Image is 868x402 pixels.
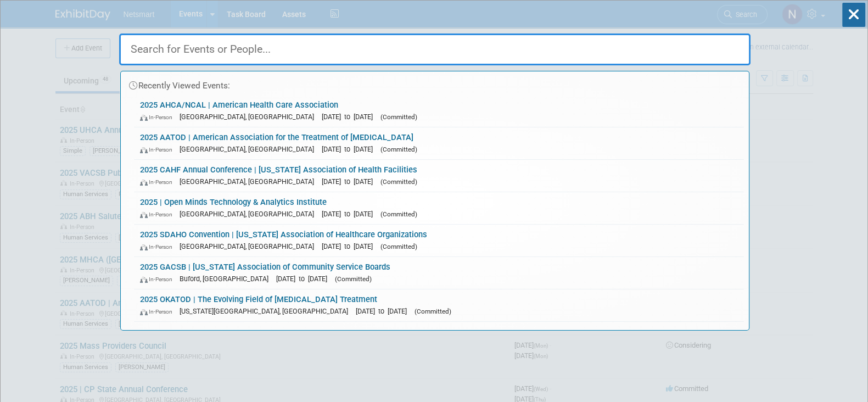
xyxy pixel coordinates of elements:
[140,276,177,283] span: In-Person
[180,210,320,218] span: [GEOGRAPHIC_DATA], [GEOGRAPHIC_DATA]
[380,113,417,121] span: (Committed)
[322,177,378,186] span: [DATE] to [DATE]
[135,225,743,256] a: 2025 SDAHO Convention | [US_STATE] Association of Healthcare Organizations In-Person [GEOGRAPHIC_...
[380,243,417,250] span: (Committed)
[135,95,743,127] a: 2025 AHCA/NCAL | American Health Care Association In-Person [GEOGRAPHIC_DATA], [GEOGRAPHIC_DATA] ...
[140,308,177,315] span: In-Person
[180,145,320,153] span: [GEOGRAPHIC_DATA], [GEOGRAPHIC_DATA]
[380,146,417,153] span: (Committed)
[135,257,743,289] a: 2025 GACSB | [US_STATE] Association of Community Service Boards In-Person Buford, [GEOGRAPHIC_DAT...
[415,308,451,315] span: (Committed)
[135,160,743,192] a: 2025 CAHF Annual Conference | [US_STATE] Association of Health Facilities In-Person [GEOGRAPHIC_D...
[322,113,378,121] span: [DATE] to [DATE]
[380,178,417,186] span: (Committed)
[119,33,751,65] input: Search for Events or People...
[322,145,378,153] span: [DATE] to [DATE]
[180,307,354,315] span: [US_STATE][GEOGRAPHIC_DATA], [GEOGRAPHIC_DATA]
[135,127,743,159] a: 2025 AATOD | American Association for the Treatment of [MEDICAL_DATA] In-Person [GEOGRAPHIC_DATA]...
[140,211,177,218] span: In-Person
[180,177,320,186] span: [GEOGRAPHIC_DATA], [GEOGRAPHIC_DATA]
[380,210,417,218] span: (Committed)
[322,210,378,218] span: [DATE] to [DATE]
[335,275,372,283] span: (Committed)
[126,71,743,95] div: Recently Viewed Events:
[180,242,320,250] span: [GEOGRAPHIC_DATA], [GEOGRAPHIC_DATA]
[140,243,177,250] span: In-Person
[322,242,378,250] span: [DATE] to [DATE]
[276,275,333,283] span: [DATE] to [DATE]
[140,114,177,121] span: In-Person
[135,192,743,224] a: 2025 | Open Minds Technology & Analytics Institute In-Person [GEOGRAPHIC_DATA], [GEOGRAPHIC_DATA]...
[180,275,274,283] span: Buford, [GEOGRAPHIC_DATA]
[135,289,743,321] a: 2025 OKATOD | The Evolving Field of [MEDICAL_DATA] Treatment In-Person [US_STATE][GEOGRAPHIC_DATA...
[140,178,177,186] span: In-Person
[180,113,320,121] span: [GEOGRAPHIC_DATA], [GEOGRAPHIC_DATA]
[140,146,177,153] span: In-Person
[356,307,412,315] span: [DATE] to [DATE]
